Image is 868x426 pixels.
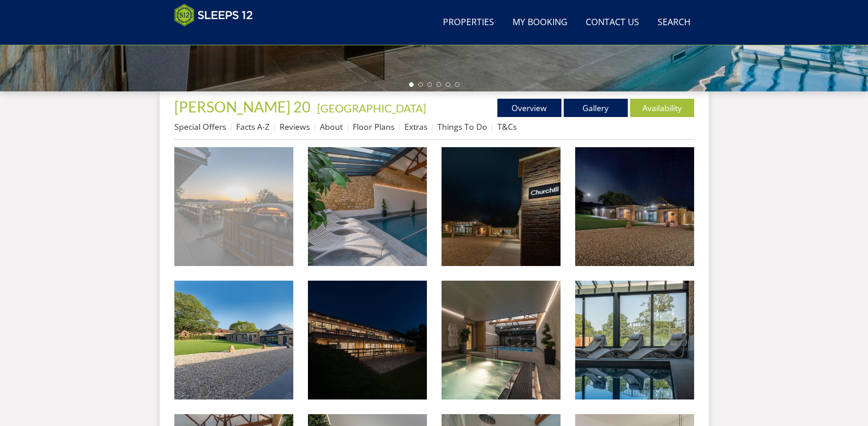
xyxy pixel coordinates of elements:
a: About [320,121,343,132]
img: Churchill 20 - Large group accommodation with a private pool, sleeps 20 + 10 [308,147,427,266]
a: Availability [630,99,694,117]
img: Churchill 20 - Large holiday house with a private pool [575,281,694,399]
a: My Booking [509,12,571,33]
img: Churchill 20 - Spend balmy evenings out on the balcony as the sun sets over the Somerset countryside [174,147,293,266]
iframe: Customer reviews powered by Trustpilot [170,32,266,40]
a: Reviews [280,121,310,132]
a: Contact Us [582,12,643,33]
img: Churchill 20 - Holiday house with a private pool for large groups [575,147,694,266]
img: Churchill 20 - Set in a quiet Somerset hamlet [174,281,293,399]
img: Churchill 20 - The spa hall is all yours for the whole of your stay [442,281,561,399]
a: [GEOGRAPHIC_DATA] [317,101,426,115]
img: Churchill 20 - Luxury holiday house for groups in Somerset [442,147,561,266]
a: Search [654,12,694,33]
a: Facts A-Z [236,121,270,132]
img: Churchill 20 - Holiday house for 20+10 in Somerset [308,281,427,399]
a: Gallery [564,99,628,117]
a: [PERSON_NAME] 20 [174,98,313,116]
a: Floor Plans [353,121,394,132]
a: Things To Do [437,121,487,132]
a: Overview [497,99,561,117]
a: Special Offers [174,121,226,132]
a: T&Cs [497,121,517,132]
span: [PERSON_NAME] 20 [174,98,311,116]
a: Extras [404,121,427,132]
a: Properties [439,12,498,33]
iframe: LiveChat chat widget [739,397,868,426]
img: Sleeps 12 [174,4,253,27]
span: - [313,101,426,115]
